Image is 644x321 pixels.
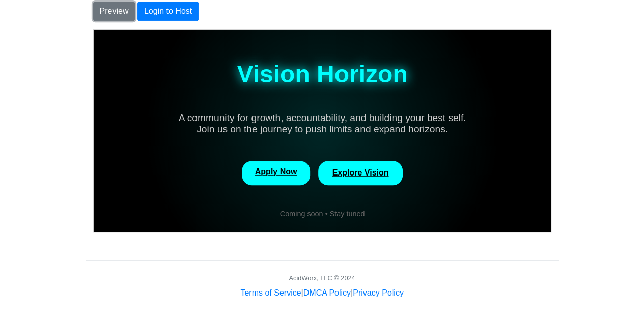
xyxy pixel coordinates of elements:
button: Preview [93,2,135,21]
a: DMCA Policy [303,288,351,297]
p: A community for growth, accountability, and building your best self. Join us on the journey to pu... [76,83,381,105]
div: | | [240,287,403,299]
a: Privacy Policy [353,288,404,297]
div: AcidWorx, LLC © 2024 [289,273,355,283]
a: Terms of Service [240,288,301,297]
a: Explore Vision [225,131,309,156]
button: Login to Host [137,2,199,21]
a: Apply Now [148,131,216,156]
footer: Coming soon • Stay tuned [186,180,271,188]
h1: Vision Horizon [143,31,314,59]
